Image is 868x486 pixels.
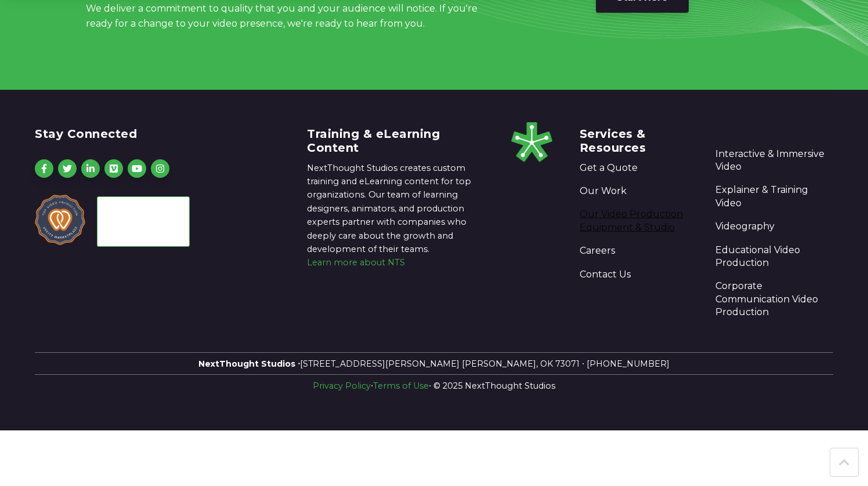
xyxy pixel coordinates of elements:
[511,122,552,162] img: footer-logo
[198,359,670,369] a: NextThought Studios ⋅[STREET_ADDRESS][PERSON_NAME] [PERSON_NAME], OK 73071 ⋅ [PHONE_NUMBER]
[107,210,180,246] iframe: [object Object]1
[580,162,697,174] a: Get a Quote
[580,127,697,155] h4: Services & Resources
[580,244,697,257] a: Careers
[715,220,833,233] a: Videography
[35,195,85,245] img: top video production
[580,185,697,198] a: Our Work
[35,127,288,141] h4: Stay Connected
[580,208,697,234] a: Our Video Production Equipment & Studio
[580,162,697,287] div: Navigation Menu
[307,257,405,268] a: Learn more about NTS
[715,280,833,319] a: Corporate Communication Video Production
[715,148,833,174] a: Interactive & Immersive Video
[313,381,371,391] a: Privacy Policy
[715,148,833,325] div: Navigation Menu
[307,127,493,155] h4: Training & eLearning Content
[373,381,429,391] a: Terms of Use
[580,268,697,281] a: Contact Us
[715,184,833,210] a: Explainer & Training Video
[715,244,833,270] a: Educational Video Production
[86,3,478,29] span: We deliver a commitment to quality that you and your audience will notice. If you're ready for a ...
[35,379,833,393] p: ⋅ ⋅ © 2025 NextThought Studios
[307,163,471,254] span: NextThought Studios creates custom training and eLearning content for top organizations. Our team...
[198,359,300,369] strong: NextThought Studios ⋅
